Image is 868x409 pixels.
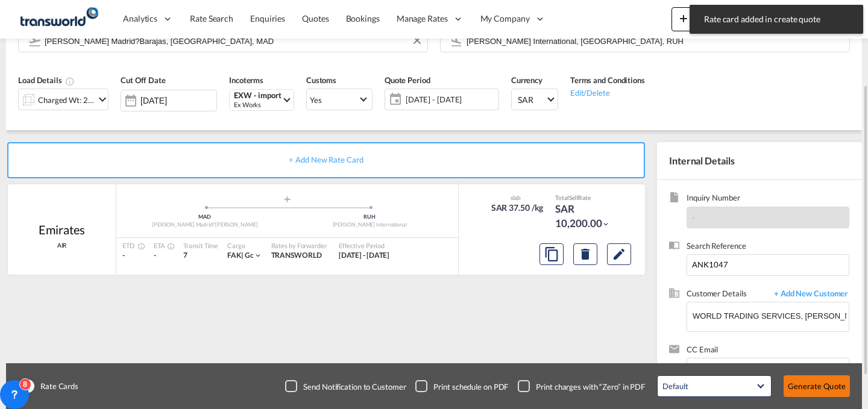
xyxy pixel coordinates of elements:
span: [DATE] - [DATE] [403,91,498,108]
md-icon: Estimated Time Of Departure [134,243,142,250]
span: Bookings [346,13,380,23]
div: Ex Works [234,100,281,109]
div: Effective Period [339,241,390,250]
md-icon: assets/icons/custom/roll-o-plane.svg [280,196,295,202]
div: Yes [310,95,322,105]
div: ETD [122,241,142,250]
span: Load Details [18,75,75,85]
md-icon: icon-chevron-down [254,251,262,260]
button: Copy [539,243,564,265]
span: Quotes [302,13,329,23]
div: SAR 37.50 /kg [491,202,544,214]
span: Cut Off Date [121,75,166,85]
div: TRANSWORLD [271,251,327,261]
span: - [692,213,695,222]
input: Enter search reference [687,254,849,276]
div: Charged Wt: 272.00 KGicon-chevron-down [18,89,108,110]
div: slab [488,193,544,202]
span: Currency [511,75,542,85]
md-chips-wrap: Chips container. Enter the text area, then type text, and press enter to add a chip. [692,358,849,385]
button: Delete [573,243,597,265]
span: Rate card added in create quote [700,13,852,25]
button: Clear Input [408,31,426,49]
input: Search by Door/Airport [45,31,421,52]
span: Rate Search [190,13,233,23]
span: Terms and Conditions [570,75,645,85]
button: Generate Quote [784,375,850,397]
md-input-container: King Khaled International, Riyadh, RUH [440,31,850,52]
span: Sell [569,194,579,201]
input: Chips input. [694,360,814,385]
span: [DATE] - [DATE] [339,251,390,260]
span: New [676,13,722,23]
span: [DATE] - [DATE] [406,94,495,105]
md-select: Select Customs: Yes [306,89,373,110]
span: - [122,251,125,260]
div: gc [227,251,253,261]
md-icon: icon-plus 400-fg [676,11,691,25]
div: Cargo [227,241,262,250]
div: + Add New Rate Card [7,142,645,178]
input: Enter Customer Details [693,302,849,329]
span: SAR [518,94,546,106]
span: Analytics [123,13,157,25]
div: Total Rate [555,193,615,202]
span: | [241,251,244,260]
div: 7 [183,251,218,261]
span: + Add New Customer [768,288,849,302]
button: icon-plus 400-fgNewicon-chevron-down [671,7,726,31]
md-checkbox: Checkbox No Ink [415,380,508,392]
span: - [154,251,156,260]
input: Search by Door/Airport [467,31,843,52]
div: Edit/Delete [570,86,645,98]
button: Edit [607,243,631,265]
div: [PERSON_NAME] International [288,221,453,229]
div: EXW - import [234,91,281,100]
div: 21 Aug 2025 - 31 Aug 2025 [339,251,390,261]
div: RUH [288,213,453,221]
div: Rates by Forwarder [271,241,327,250]
span: FAK [227,251,245,260]
md-icon: assets/icons/custom/copyQuote.svg [544,247,559,261]
md-checkbox: Checkbox No Ink [518,380,645,392]
div: Charged Wt: 272.00 KG [38,92,95,108]
md-checkbox: Checkbox No Ink [285,380,406,392]
span: Customs [306,75,336,85]
div: Emirates [39,221,84,238]
md-icon: icon-chevron-down [602,220,610,228]
span: Quote Period [385,75,430,85]
img: 1a84b2306ded11f09c1219774cd0a0fe.png [18,5,99,33]
div: [PERSON_NAME] Madrid?[PERSON_NAME] [122,221,288,229]
span: CC Email [687,344,849,358]
span: Manage Rates [397,13,448,25]
div: SAR 10,200.00 [555,202,615,231]
span: + Add New Rate Card [289,155,363,164]
input: Select [140,96,216,105]
div: ETA [154,241,172,250]
span: AIR [57,241,67,249]
span: Customer Details [687,288,768,302]
span: Rate Cards [34,381,78,392]
span: Incoterms [229,75,263,85]
md-icon: Estimated Time Of Arrival [164,243,171,250]
div: Print charges with “Zero” in PDF [536,381,645,392]
md-icon: Chargeable Weight [65,76,75,86]
span: Inquiry Number [687,192,849,206]
div: Send Notification to Customer [303,381,406,392]
span: My Company [480,13,530,25]
div: Transit Time [183,241,218,250]
div: Default [662,381,688,391]
span: Search Reference [687,240,849,254]
md-icon: icon-chevron-down [95,92,110,107]
div: MAD [122,213,288,221]
div: Internal Details [657,142,862,180]
md-select: Select Incoterms: EXW - import Ex Works [229,89,294,111]
md-icon: icon-calendar [385,92,400,107]
md-input-container: Adolfo Suárez Madrid?Barajas, Madrid, MAD [18,31,428,52]
md-select: Select Currency: ﷼ SARSaudi Arabia Riyal [511,89,558,110]
div: Print schedule on PDF [433,381,508,392]
span: TRANSWORLD [271,251,322,260]
span: Enquiries [250,13,285,23]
